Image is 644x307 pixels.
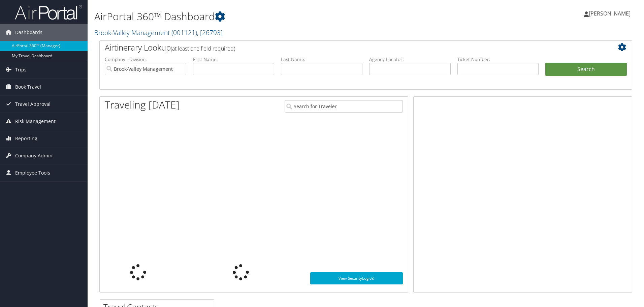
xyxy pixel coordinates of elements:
[15,147,53,164] span: Company Admin
[369,56,451,63] label: Agency Locator:
[171,45,235,52] span: (at least one field required)
[15,96,51,113] span: Travel Approval
[310,272,403,284] a: View SecurityLogic®
[281,56,362,63] label: Last Name:
[105,56,186,63] label: Company - Division:
[15,164,50,181] span: Employee Tools
[285,100,403,113] input: Search for Traveler
[15,113,56,130] span: Risk Management
[94,9,456,24] h1: AirPortal 360™ Dashboard
[457,56,539,63] label: Ticket Number:
[15,79,41,95] span: Book Travel
[15,61,27,78] span: Trips
[197,28,223,37] span: , [ 26793 ]
[15,130,37,147] span: Reporting
[105,42,582,53] h2: Airtinerary Lookup
[15,24,42,41] span: Dashboards
[545,63,627,76] button: Search
[15,4,82,20] img: airportal-logo.png
[589,10,631,17] span: [PERSON_NAME]
[171,28,197,37] span: ( 001121 )
[105,98,180,112] h1: Traveling [DATE]
[94,28,223,37] a: Brook-Valley Management
[584,3,637,24] a: [PERSON_NAME]
[193,56,275,63] label: First Name:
